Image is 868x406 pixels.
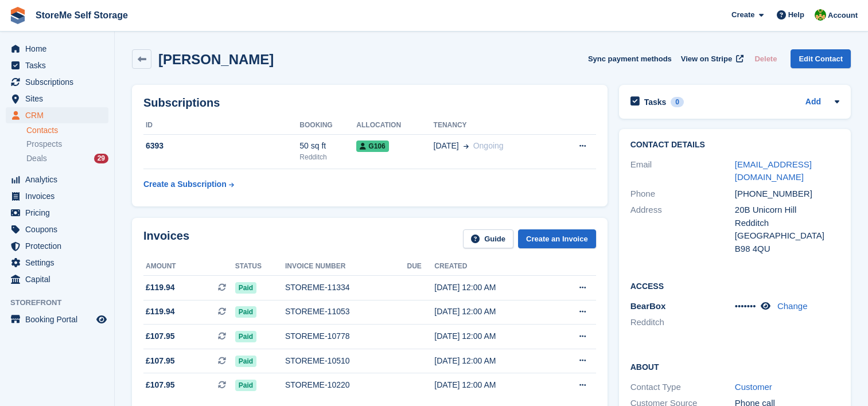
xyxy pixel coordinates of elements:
a: StoreMe Self Storage [31,6,133,25]
a: Edit Contact [791,49,851,68]
a: Add [805,96,821,109]
th: Booking [299,116,356,135]
span: £119.94 [146,306,175,318]
div: [DATE] 12:00 AM [434,355,550,367]
a: Customer [735,382,772,392]
a: menu [6,57,108,73]
div: STOREME-11053 [285,306,407,318]
th: Amount [143,257,235,276]
span: Coupons [25,221,94,237]
a: menu [6,171,108,188]
a: Create an Invoice [518,229,596,248]
th: ID [143,116,299,135]
a: Contacts [26,125,108,136]
li: Redditch [630,316,735,329]
div: [DATE] 12:00 AM [434,282,550,294]
div: STOREME-11334 [285,282,407,294]
span: Account [828,10,858,21]
a: menu [6,188,108,204]
a: Guide [463,229,513,248]
span: Ongoing [473,141,504,150]
h2: Invoices [143,229,189,248]
span: Invoices [25,188,94,204]
a: Prospects [26,138,108,150]
span: Paid [235,380,256,391]
span: £107.95 [146,355,175,367]
span: Home [25,41,94,57]
span: Storefront [10,297,114,309]
h2: [PERSON_NAME] [158,52,274,67]
div: 50 sq ft [299,140,356,152]
div: 6393 [143,140,299,152]
div: Contact Type [630,381,735,394]
th: Created [434,257,550,276]
span: Paid [235,356,256,367]
h2: Tasks [644,97,667,107]
h2: About [630,361,839,372]
span: Pricing [25,205,94,221]
span: Prospects [26,139,62,150]
span: Deals [26,153,47,164]
span: G106 [356,140,388,152]
a: [EMAIL_ADDRESS][DOMAIN_NAME] [735,159,812,182]
div: STOREME-10220 [285,379,407,391]
h2: Contact Details [630,140,839,150]
div: Create a Subscription [143,178,227,190]
h2: Access [630,280,839,291]
a: Create a Subscription [143,174,234,195]
a: Preview store [95,313,108,326]
span: Subscriptions [25,74,94,90]
span: View on Stripe [681,53,732,65]
span: Protection [25,238,94,254]
div: [DATE] 12:00 AM [434,306,550,318]
span: BearBox [630,301,666,311]
span: Settings [25,255,94,271]
div: Address [630,204,735,255]
a: menu [6,311,108,327]
div: B98 4QU [735,243,839,256]
th: Allocation [356,116,433,135]
th: Invoice number [285,257,407,276]
div: 20B Unicorn Hill [735,204,839,217]
div: Phone [630,188,735,201]
a: View on Stripe [676,49,746,68]
div: Email [630,158,735,184]
img: stora-icon-8386f47178a22dfd0bd8f6a31ec36ba5ce8667c1dd55bd0f319d3a0aa187defe.svg [9,7,26,24]
div: 29 [94,154,108,163]
a: menu [6,91,108,107]
span: Tasks [25,57,94,73]
span: Capital [25,271,94,287]
span: Sites [25,91,94,107]
button: Delete [750,49,781,68]
div: [DATE] 12:00 AM [434,330,550,342]
div: [GEOGRAPHIC_DATA] [735,229,839,243]
span: Paid [235,282,256,294]
span: Paid [235,331,256,342]
span: £119.94 [146,282,175,294]
th: Tenancy [434,116,555,135]
th: Due [407,257,434,276]
span: £107.95 [146,330,175,342]
a: menu [6,74,108,90]
h2: Subscriptions [143,96,596,110]
a: menu [6,271,108,287]
div: Redditch [299,152,356,162]
span: ••••••• [735,301,756,311]
span: Paid [235,306,256,318]
div: STOREME-10778 [285,330,407,342]
a: menu [6,255,108,271]
a: Change [777,301,808,311]
a: menu [6,221,108,237]
th: Status [235,257,285,276]
div: [PHONE_NUMBER] [735,188,839,201]
a: menu [6,205,108,221]
span: [DATE] [434,140,459,152]
a: Deals 29 [26,153,108,165]
span: Create [731,9,754,21]
a: menu [6,107,108,123]
span: Booking Portal [25,311,94,327]
a: menu [6,41,108,57]
div: [DATE] 12:00 AM [434,379,550,391]
div: Redditch [735,217,839,230]
span: £107.95 [146,379,175,391]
